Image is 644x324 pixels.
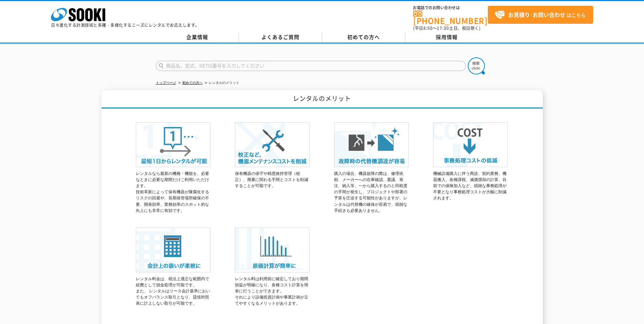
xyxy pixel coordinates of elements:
a: トップページ [156,81,176,85]
img: 会計上の扱いが柔軟に [136,228,210,272]
li: レンタルのメリット [204,79,239,87]
p: レンタルなら最新の機種・機能を、必要なときに必要な期間だけご利用いただけます。 技術革新によって保有機器が陳腐化するリスクの回避や、長期保管場所確保の不要、開発効率、業務効率のスポット的な向上に... [136,170,210,214]
p: レンタル料は利用前に確定しており期間損益が明確になり、各種コスト計算を簡単に行うことができます。 それにより設備投資計画や事業計画が立てやすくなるメリットがあります。 [235,276,310,307]
h1: レンタルのメリット [102,90,543,109]
span: お電話でのお問い合わせは [413,6,488,10]
a: お見積り･お問い合わせはこちら [488,6,593,24]
a: 企業情報 [156,32,239,42]
p: レンタル料金は、税法上適正な範囲内で経費として損金処理が可能です。 また、 レンタルはリース会計基準においてもオフバランス取引となり、貸借対照表に計上しない取引が可能です。 [136,276,210,307]
span: 8:50 [423,25,433,31]
a: [PHONE_NUMBER] [413,11,488,24]
a: 初めての方へ [182,81,203,85]
a: 採用情報 [405,32,489,42]
img: 事務処理コストの低減 [433,122,508,167]
img: 校正など、機器メンテナンスコストを削減 [235,122,310,167]
img: 最短1日からレンタルが可能 [136,122,210,167]
span: はこちら [495,10,586,20]
span: 初めての方へ [347,33,380,41]
a: よくあるご質問 [239,32,322,42]
span: (平日 ～ 土日、祝日除く) [413,25,480,31]
span: 17:30 [437,25,449,31]
img: btn_search.png [468,57,485,74]
a: 初めての方へ [322,32,405,42]
img: 故障時の代替機調達が容易 [334,122,409,167]
input: 商品名、型式、NETIS番号を入力してください [156,61,466,71]
p: 機械設備購入に伴う商談、契約業務、機器搬入、各種課税、減価償却の計算、自前での保険加入など、煩雑な事務処理が不要となり事務処理コストが大幅に削減されます。 [433,170,508,201]
p: 購入の場合、機器故障の際は、修理依頼、メーカーへの在庫確認、稟議、発注、納入等、一から購入するのと同程度の手間が発生し、プロジェクトや部署の予算を圧迫する可能性がありますが、レンタルは代替機の確... [334,170,409,214]
strong: お見積り･お問い合わせ [508,11,565,19]
p: 日々進化する計測技術と多種・多様化するニーズにレンタルでお応えします。 [51,23,200,27]
p: 保有機器の保守や精度維持管理（校正）、廃棄に関わる手間とコストを削減することが可能です。 [235,170,310,189]
img: 原価計算が簡単に [235,228,310,272]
